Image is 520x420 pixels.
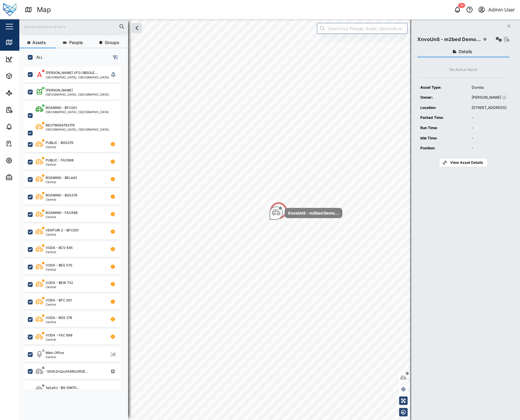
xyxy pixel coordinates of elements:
div: VODA - FAC 698 [46,333,73,338]
div: PUBLIC - BGS376 [46,140,73,145]
div: Admin [16,174,34,181]
div: Asset Type: [420,85,466,91]
div: Tasks [16,140,32,147]
div: Owner: [420,95,466,100]
div: VENTURI 2 - BFC001 [46,228,79,233]
div: Dashboard [16,56,43,62]
div: Central [46,355,64,358]
div: XnvoUnS - m2bed Demo... [288,210,339,216]
input: Search assets or drivers [23,22,124,31]
span: People [69,40,83,45]
div: [GEOGRAPHIC_DATA], [GEOGRAPHIC_DATA] [46,76,109,79]
div: ROAMING - BFC001 [46,105,77,110]
div: Sites [16,90,30,96]
div: [PERSON_NAME] [472,95,506,100]
button: Admin User [477,5,515,14]
div: Central [46,180,77,183]
div: ROAMING - FAC698 [46,210,78,215]
div: Central [46,198,77,201]
input: Search by People, Asset, Geozone or Place [317,23,408,34]
span: View Asset Details [450,158,483,167]
div: Parked Time: [420,115,466,121]
div: Position: [420,145,466,151]
div: XnvoUnS - m2bed Demo... [417,36,481,43]
div: Duress [472,85,506,91]
div: Settings [16,157,37,164]
div: ROAMING - BEL443 [46,175,77,180]
span: Groups [105,40,119,45]
div: 1qlLe0J - Bill SIM70... [46,385,79,390]
div: Central [46,338,73,341]
div: -S50h2hQozfA6Riz5R3E... [46,369,88,374]
div: [STREET_ADDRESS] [472,105,506,111]
div: Map marker [270,202,288,220]
div: No Active Alarm [450,67,477,73]
a: View Asset Details [439,158,487,167]
div: Central [46,320,72,323]
div: Central [46,268,72,271]
span: Assets [32,40,46,45]
label: ALL [33,55,43,60]
div: Central [46,215,78,218]
div: Reports [16,107,36,113]
div: - [472,125,506,131]
span: Details [459,49,472,54]
div: [GEOGRAPHIC_DATA], [GEOGRAPHIC_DATA] [46,93,109,96]
div: Main Office [46,350,64,355]
div: Run Time: [420,125,466,131]
div: Central [46,285,73,288]
div: Central [46,145,73,148]
div: Map marker [270,206,342,220]
div: VODA - BFC 001 [46,298,72,303]
canvas: Map [19,19,520,420]
div: Map [37,5,51,15]
div: Central [46,303,72,306]
div: Central [46,163,74,166]
div: [PERSON_NAME] VFG OBSOLE... [46,70,97,75]
div: Central [46,233,79,236]
div: [GEOGRAPHIC_DATA], [GEOGRAPHIC_DATA] [46,128,109,131]
div: Idle Time: [420,135,466,141]
div: Location: [420,105,466,111]
div: - [472,145,506,151]
img: Main Logo [3,3,16,16]
div: VODA - BGS 376 [46,315,72,320]
div: [PERSON_NAME] [46,88,73,93]
div: Alarms [16,123,34,130]
div: VODA - BEG 570 [46,263,72,268]
div: Assets [16,73,34,79]
div: [GEOGRAPHIC_DATA], [GEOGRAPHIC_DATA] [46,110,109,113]
div: 16 [458,3,465,8]
div: Admin User [488,6,515,14]
div: - [472,135,506,141]
div: grid [24,65,128,389]
div: Map [16,39,29,46]
div: Central [46,250,73,253]
div: VODA - BEW 732 [46,280,73,285]
div: ROAMING - BGS376 [46,193,77,198]
div: VODA - BCV 645 [46,245,73,250]
div: PUBLIC - FAC698 [46,158,74,163]
div: - [472,115,506,121]
div: 863719064783179 [46,123,75,128]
